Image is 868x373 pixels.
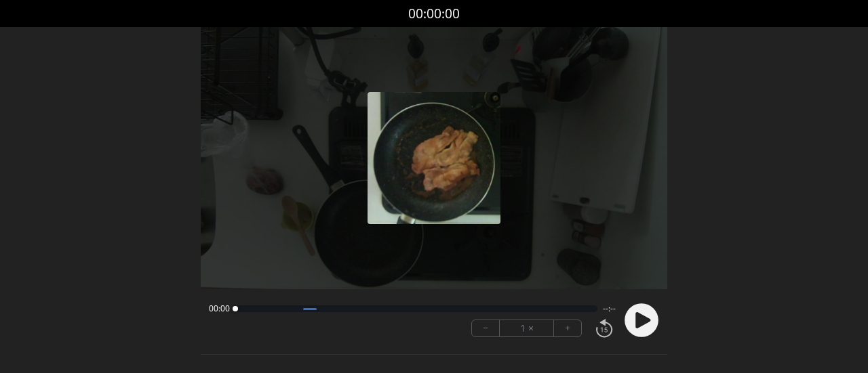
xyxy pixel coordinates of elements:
[408,4,460,24] a: 00:00:00
[209,303,230,314] span: 00:00
[500,320,554,336] div: 1 ×
[603,303,616,314] span: --:--
[554,320,581,336] button: +
[472,320,500,336] button: −
[368,92,500,224] img: Poster Image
